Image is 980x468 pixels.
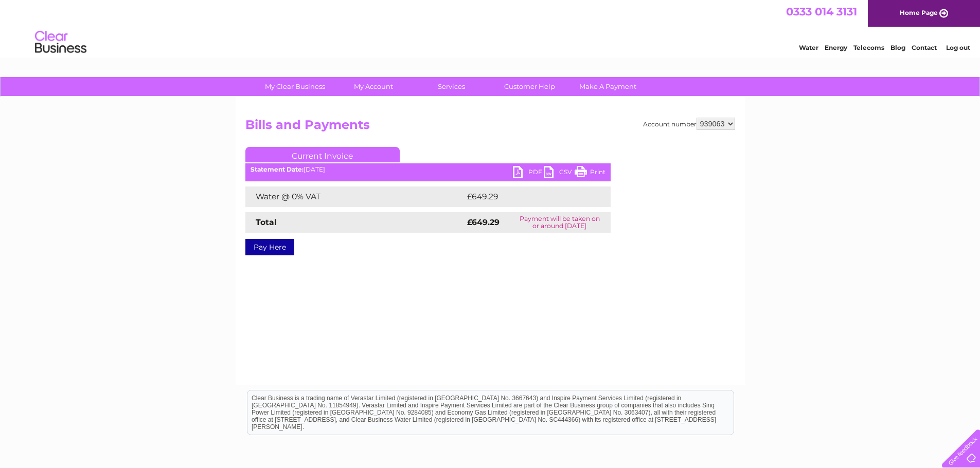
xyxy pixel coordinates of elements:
[245,239,294,255] a: Pay Here
[465,186,593,207] td: £649.29
[34,27,87,58] img: logo.png
[245,186,465,207] td: Water @ 0% VAT
[245,118,735,137] h2: Bills and Payments
[256,217,277,227] strong: Total
[245,147,400,162] a: Current Invoice
[409,77,494,96] a: Services
[467,217,500,227] strong: £649.29
[912,44,937,51] a: Contact
[786,5,857,18] a: 0333 014 3131
[487,77,572,96] a: Customer Help
[643,118,735,130] div: Account number
[565,77,650,96] a: Make A Payment
[853,44,884,51] a: Telecoms
[825,44,847,51] a: Energy
[509,212,610,233] td: Payment will be taken on or around [DATE]
[331,77,416,96] a: My Account
[946,44,970,51] a: Log out
[799,44,818,51] a: Water
[513,166,544,181] a: PDF
[544,166,575,181] a: CSV
[251,165,304,173] b: Statement Date:
[253,77,337,96] a: My Clear Business
[890,44,905,51] a: Blog
[245,166,611,173] div: [DATE]
[247,6,734,50] div: Clear Business is a trading name of Verastar Limited (registered in [GEOGRAPHIC_DATA] No. 3667643...
[575,166,605,181] a: Print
